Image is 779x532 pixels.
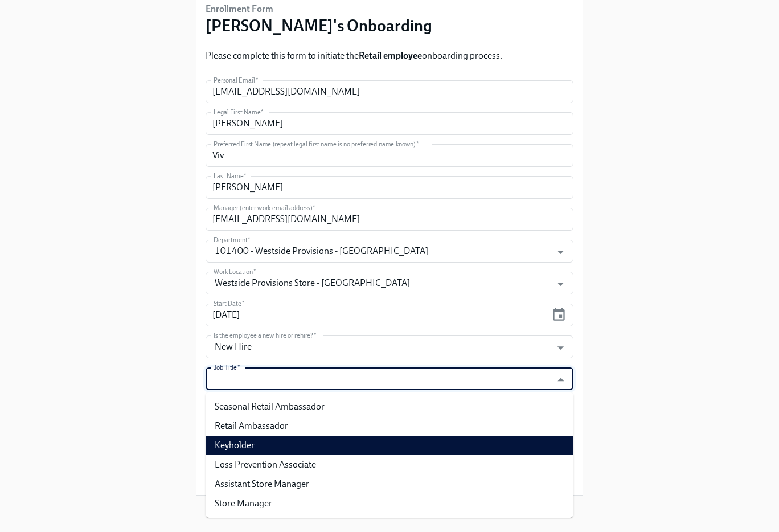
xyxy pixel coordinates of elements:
button: Open [552,275,569,293]
h6: Enrollment Form [206,3,432,15]
button: Close [552,371,569,388]
li: Assistant Store Manager [206,474,573,494]
p: Please complete this form to initiate the onboarding process. [206,50,502,62]
button: Open [552,243,569,261]
li: Store Manager [206,494,573,513]
strong: Retail employee [359,50,422,61]
li: Loss Prevention Associate [206,455,573,474]
li: Seasonal Retail Ambassador [206,397,573,416]
input: MM/DD/YYYY [206,304,547,326]
li: Keyholder [206,436,573,455]
li: Retail Ambassador [206,416,573,436]
h3: [PERSON_NAME]'s Onboarding [206,15,432,36]
button: Open [552,339,569,357]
